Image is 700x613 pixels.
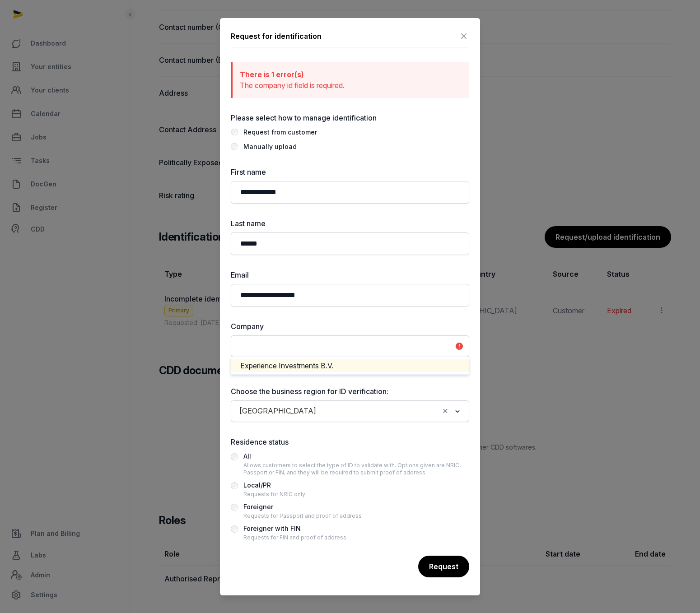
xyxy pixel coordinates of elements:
input: AllAllows customers to select the type of ID to validate with. Options given are NRIC, Passport o... [231,453,238,460]
label: Company [231,321,469,332]
span: [GEOGRAPHIC_DATA] [237,405,318,418]
label: Please select how to manage identification [231,112,469,123]
div: Requests for FIN and proof of address [243,534,346,541]
p: There is 1 error(s) [240,69,462,80]
span: The company id field is required. [240,81,345,90]
button: Clear Selected [441,405,449,418]
input: Request from customer [231,129,238,136]
div: Allows customers to select the type of ID to validate with. Options given are NRIC, Passport or F... [243,462,469,476]
input: Search for option [320,405,439,418]
div: Manually upload [243,141,297,152]
div: Search for option [235,403,465,419]
div: Foreigner [243,502,362,512]
label: First name [231,167,469,177]
input: Manually upload [231,143,238,150]
div: Request for identification [231,31,322,42]
div: All [243,451,469,462]
div: Requests for Passport and proof of address [243,512,362,520]
input: Search for option [236,340,451,353]
input: ForeignerRequests for Passport and proof of address [231,504,238,511]
li: Experience Investments B.V. [231,359,469,372]
div: Request from customer [243,127,317,138]
div: Search for option [235,338,465,354]
div: Requests for NRIC only [243,491,305,498]
label: Last name [231,218,469,229]
label: Email [231,269,469,280]
label: Residence status [231,437,469,447]
label: Choose the business region for ID verification: [231,386,469,397]
input: Local/PRRequests for NRIC only [231,482,238,489]
div: Foreigner with FIN [243,523,346,534]
div: Local/PR [243,480,305,491]
div: Request [418,556,469,577]
input: Foreigner with FINRequests for FIN and proof of address [231,525,238,533]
